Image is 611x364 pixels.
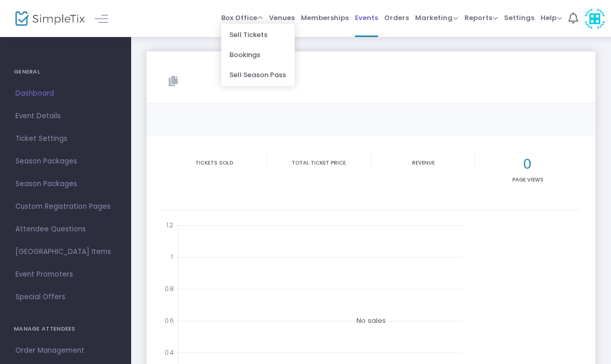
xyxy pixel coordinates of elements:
span: Event Promoters [15,268,116,281]
span: Venues [269,5,295,31]
span: Attendee Questions [15,223,116,236]
li: Sell Season Pass [221,65,295,85]
span: Reports [464,13,498,23]
span: Dashboard [15,87,116,100]
h4: GENERAL [14,62,117,82]
span: Box Office [221,13,263,23]
span: Marketing [415,13,458,23]
p: Total Ticket Price [268,159,368,167]
span: Custom Registration Pages [15,200,116,213]
span: Event Details [15,110,116,123]
span: Events [355,5,378,31]
span: Help [541,13,562,23]
p: Tickets sold [164,159,264,167]
span: Order Management [15,344,116,357]
li: Bookings [221,45,295,65]
span: Season Packages [15,177,116,191]
p: Page Views [478,176,578,184]
span: Memberships [301,5,349,31]
span: Special Offers [15,290,116,304]
p: Revenue [373,159,473,167]
span: Ticket Settings [15,132,116,145]
li: Sell Tickets [221,25,295,45]
h4: MANAGE ATTENDEES [14,319,117,339]
span: Settings [504,5,534,31]
h2: 0 [478,155,578,173]
span: [GEOGRAPHIC_DATA] Items [15,245,116,259]
span: Season Packages [15,155,116,168]
span: Orders [384,5,409,31]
